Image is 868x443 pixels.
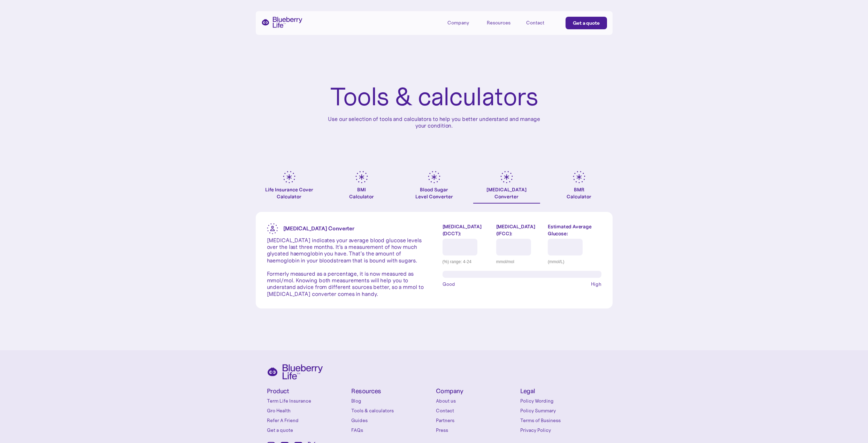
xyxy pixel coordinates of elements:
label: [MEDICAL_DATA] (DCCT): [443,223,491,237]
a: About us [436,397,517,404]
div: Resources [487,17,518,28]
h4: Resources [351,388,432,395]
div: Contact [526,20,544,26]
a: Contact [436,407,517,414]
div: BMI Calculator [349,186,374,200]
div: Get a quote [573,20,600,26]
a: Press [436,427,517,434]
p: [MEDICAL_DATA] indicates your average blood glucose levels over the last three months. It’s a mea... [267,237,426,297]
label: [MEDICAL_DATA] (IFCC): [496,223,543,237]
a: Contact [526,17,558,28]
div: Company [447,17,479,28]
div: [MEDICAL_DATA] Converter [486,186,527,200]
div: Company [447,20,469,26]
a: Blood SugarLevel Converter [401,171,468,204]
a: Get a quote [267,427,348,434]
a: Term Life Insurance [267,397,348,404]
a: Partners [436,417,517,424]
a: Life Insurance Cover Calculator [256,171,323,204]
a: FAQs [351,427,432,434]
h4: Company [436,388,517,395]
div: mmol/mol [496,258,543,265]
div: BMR Calculator [567,186,591,200]
a: Privacy Policy [520,427,601,434]
a: Tools & calculators [351,407,432,414]
div: Blood Sugar Level Converter [415,186,453,200]
a: Policy Wording [520,397,601,404]
div: (%) range: 4-24 [443,258,491,265]
a: Gro Health [267,407,348,414]
div: Life Insurance Cover Calculator [256,186,323,200]
span: High [591,281,601,288]
a: Blog [351,397,432,404]
a: Get a quote [566,17,607,29]
a: Refer A Friend [267,417,348,424]
a: BMRCalculator [546,171,613,204]
h4: Legal [520,388,601,395]
div: (mmol/L) [548,258,601,265]
p: Use our selection of tools and calculators to help you better understand and manage your condition. [323,116,546,129]
a: home [261,17,302,28]
div: Resources [487,20,510,26]
span: Good [443,281,455,288]
a: BMICalculator [328,171,395,204]
a: [MEDICAL_DATA]Converter [473,171,540,204]
h1: Tools & calculators [330,84,538,110]
strong: [MEDICAL_DATA] Converter [283,225,355,232]
a: Terms of Business [520,417,601,424]
label: Estimated Average Glucose: [548,223,601,237]
h4: Product [267,388,348,395]
a: Guides [351,417,432,424]
a: Policy Summary [520,407,601,414]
